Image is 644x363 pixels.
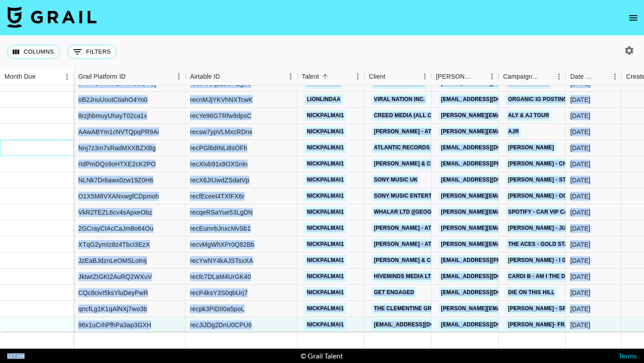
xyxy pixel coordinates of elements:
[506,223,608,234] a: [PERSON_NAME] - Just Two Girls
[190,224,251,233] div: recEumrbJnxcMvSb1
[506,255,606,266] a: [PERSON_NAME] - I got a feeling
[570,224,590,233] div: 9/17/2025
[78,176,153,185] div: NLNk7Dr8awx0zw19Z0H6
[372,126,438,137] a: [PERSON_NAME] - ATG
[7,45,60,59] button: Select columns
[439,174,539,186] a: [EMAIL_ADDRESS][DOMAIN_NAME]
[506,207,592,218] a: Spotify - Car VIP Campaign
[78,111,147,120] div: 8rzjhbmuyUhayT02ca1x
[506,287,557,298] a: Die on this hill
[305,255,346,266] a: nickpalmai1
[305,287,346,298] a: nickpalmai1
[78,160,156,169] div: rIdPmDQs9oHTXE2cK2PO
[4,68,36,85] div: Month Due
[570,160,590,169] div: 9/17/2025
[439,255,585,266] a: [EMAIL_ADDRESS][PERSON_NAME][DOMAIN_NAME]
[506,110,551,121] a: Aly & AJ Tour
[220,70,233,83] button: Sort
[418,70,432,83] button: Menu
[78,288,148,297] div: CQc8civI5ksYluDeyPwR
[506,174,575,186] a: [PERSON_NAME] - Stay
[570,95,590,104] div: 9/28/2025
[305,303,346,314] a: nickpalmai1
[570,127,590,136] div: 8/31/2025
[503,68,540,85] div: Campaign (Type)
[305,110,346,121] a: nickpalmai1
[432,68,499,85] div: Booker
[552,70,566,83] button: Menu
[506,271,584,282] a: Cardi B - AM I The Drama
[190,127,252,136] div: recsw7ypVLMxcRDnx
[540,70,552,83] button: Sort
[439,271,539,282] a: [EMAIL_ADDRESS][DOMAIN_NAME]
[506,158,611,169] a: [PERSON_NAME] - Changed Things
[305,142,346,153] a: nickpalmai1
[190,192,245,201] div: recfEceeI4TXfFX6r
[570,256,590,265] div: 9/22/2025
[566,68,622,85] div: Date Created
[372,255,449,266] a: [PERSON_NAME] & Co LLC
[364,68,432,85] div: Client
[78,256,147,265] div: JzEaBJdznLeOMSLolnij
[284,70,297,83] button: Menu
[506,142,556,153] a: [PERSON_NAME]
[126,70,138,83] button: Sort
[570,192,590,201] div: 9/17/2025
[60,70,74,84] button: Menu
[190,272,251,281] div: recfc7DLaM4UrGK40
[570,321,590,329] div: 9/28/2025
[190,68,220,85] div: Airtable ID
[301,351,343,360] div: © Grail Talent
[172,70,186,83] button: Menu
[78,68,126,85] div: Grail Platform ID
[436,68,473,85] div: [PERSON_NAME]
[305,190,346,202] a: nickpalmai1
[36,71,48,83] button: Sort
[190,95,253,104] div: recnMJjYKVhNXTcwK
[372,158,449,169] a: [PERSON_NAME] & Co LLC
[78,144,156,152] div: Nnj7z3m7xRadMXXBZXBg
[305,94,343,105] a: lionlindaa
[319,70,331,83] button: Sort
[305,223,346,234] a: nickpalmai1
[305,271,346,282] a: nickpalmai1
[439,319,539,330] a: [EMAIL_ADDRESS][DOMAIN_NAME]
[624,9,642,27] button: open drawer
[506,319,584,330] a: [PERSON_NAME]- Fragile
[439,239,585,250] a: [PERSON_NAME][EMAIL_ADDRESS][DOMAIN_NAME]
[506,239,592,250] a: The Aces - Gold Star Baby
[372,287,416,298] a: Get Engaged
[369,68,386,85] div: Client
[305,174,346,186] a: nickpalmai1
[78,127,159,136] div: AAwABYm1cNVTQpqPR9Ai
[439,287,539,298] a: [EMAIL_ADDRESS][DOMAIN_NAME]
[372,94,427,105] a: Viral Nation Inc.
[506,94,570,105] a: Organic IG Posting
[506,303,602,314] a: [PERSON_NAME] - Speed Demon
[190,160,248,169] div: recXIvb91x9OXSnln
[570,68,596,85] div: Date Created
[439,303,585,314] a: [PERSON_NAME][EMAIL_ADDRESS][DOMAIN_NAME]
[499,68,566,85] div: Campaign (Type)
[372,239,438,250] a: [PERSON_NAME] - ATG
[78,192,159,201] div: O1X5M8VXANxwgfCDpmoh
[485,70,499,83] button: Menu
[190,240,254,249] div: recvMgWhXPr0Q82Bb
[7,6,97,28] img: Grail Talent
[570,304,590,313] div: 9/28/2025
[596,70,608,83] button: Sort
[372,207,476,218] a: Whalar Ltd ([GEOGRAPHIC_DATA])
[439,110,585,121] a: [PERSON_NAME][EMAIL_ADDRESS][DOMAIN_NAME]
[570,176,590,185] div: 9/17/2025
[372,110,465,121] a: Creed Media (All Campaigns)
[570,272,590,281] div: 9/25/2025
[570,111,590,120] div: 7/28/2025
[372,190,468,202] a: Sony Music Entertainment CA
[386,70,398,83] button: Sort
[473,70,485,83] button: Sort
[439,126,585,137] a: [PERSON_NAME][EMAIL_ADDRESS][DOMAIN_NAME]
[372,142,441,153] a: Atlantic Records US
[78,321,151,329] div: 96x1uCrhPfhPa3ap3GXH
[372,319,472,330] a: [EMAIL_ADDRESS][DOMAIN_NAME]
[186,68,297,85] div: Airtable ID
